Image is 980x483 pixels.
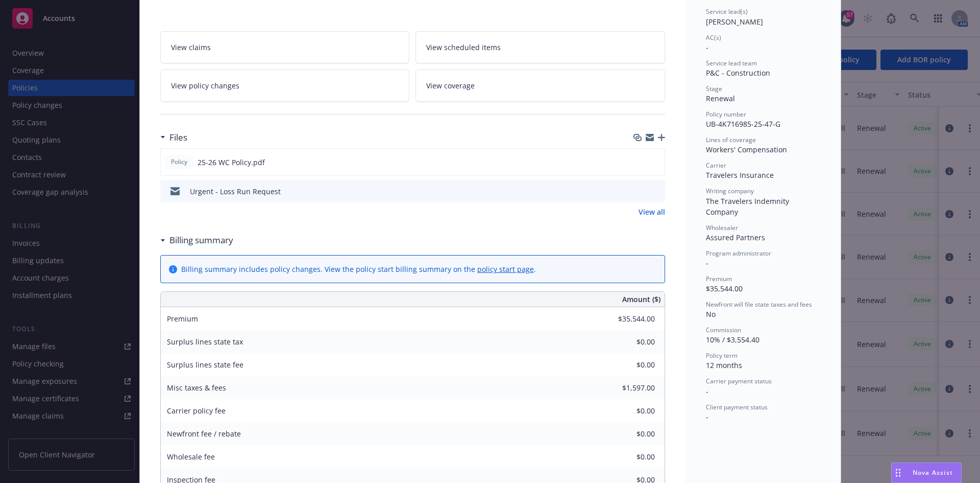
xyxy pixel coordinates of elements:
[706,233,765,242] span: Assured Partners
[171,80,239,91] span: View policy changes
[706,284,743,293] span: $35,544.00
[190,186,281,197] div: Urgent - Loss Run Request
[706,187,754,195] span: Writing company
[706,300,812,309] span: Newfront will file state taxes and fees
[706,7,748,16] span: Service lead(s)
[706,161,726,170] span: Carrier
[913,468,953,477] span: Nova Assist
[595,403,661,419] input: 0.00
[169,234,233,247] h3: Billing summary
[706,249,771,258] span: Program administrator
[167,429,241,439] span: Newfront fee / rebate
[706,335,759,344] span: 10% / $3,554.40
[595,449,661,465] input: 0.00
[706,94,735,103] span: Renewal
[622,294,660,305] span: Amount ($)
[169,157,189,167] span: Policy
[167,360,243,370] span: Surplus lines state fee
[167,337,243,347] span: Surplus lines state tax
[706,386,708,396] span: -
[160,234,233,247] div: Billing summary
[160,31,410,63] a: View claims
[595,357,661,373] input: 0.00
[706,196,791,217] span: The Travelers Indemnity Company
[706,119,780,129] span: UB-4K716985-25-47-G
[167,314,198,324] span: Premium
[639,206,665,217] a: View all
[595,334,661,350] input: 0.00
[706,84,722,93] span: Stage
[706,59,757,67] span: Service lead team
[160,131,187,144] div: Files
[706,110,746,119] span: Policy number
[706,42,708,52] span: -
[706,223,738,232] span: Wholesaler
[706,309,716,319] span: No
[415,31,665,63] a: View scheduled items
[706,360,742,370] span: 12 months
[706,377,772,385] span: Carrier payment status
[706,145,787,154] span: Workers' Compensation
[426,80,475,91] span: View coverage
[706,412,708,422] span: -
[595,311,661,327] input: 0.00
[706,258,708,268] span: -
[167,406,226,416] span: Carrier policy fee
[181,264,536,274] div: Billing summary includes policy changes. View the policy start billing summary on the .
[477,264,534,274] a: policy start page
[706,274,732,283] span: Premium
[167,452,215,462] span: Wholesale fee
[706,33,721,42] span: AC(s)
[706,326,741,334] span: Commission
[706,17,763,27] span: [PERSON_NAME]
[706,170,774,180] span: Travelers Insurance
[426,42,501,53] span: View scheduled items
[167,383,226,393] span: Misc taxes & fees
[415,70,665,102] a: View coverage
[651,157,660,168] button: preview file
[595,380,661,396] input: 0.00
[891,463,962,483] button: Nova Assist
[706,135,756,144] span: Lines of coverage
[198,157,265,168] span: 25-26 WC Policy.pdf
[706,351,738,360] span: Policy term
[169,131,187,144] h3: Files
[706,68,770,78] span: P&C - Construction
[160,70,410,102] a: View policy changes
[635,186,644,197] button: download file
[892,463,904,482] div: Drag to move
[635,157,643,168] button: download file
[595,426,661,442] input: 0.00
[706,403,768,411] span: Client payment status
[171,42,211,53] span: View claims
[652,186,661,197] button: preview file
